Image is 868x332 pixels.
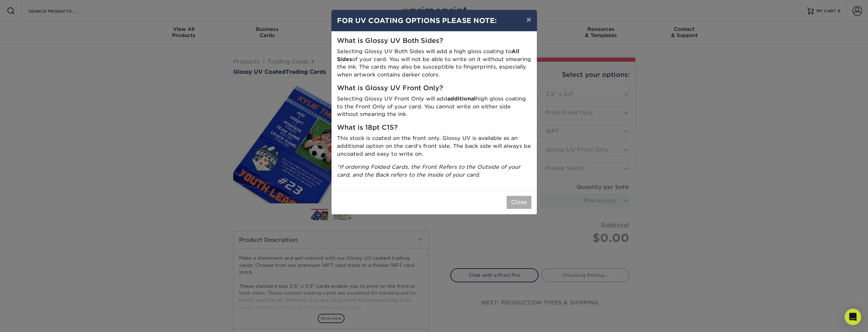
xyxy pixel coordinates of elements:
[521,10,537,29] button: ×
[507,196,531,209] button: Close
[337,15,531,26] h4: FOR UV COATING OPTIONS PLEASE NOTE:
[337,48,519,62] strong: All Sides
[337,164,520,178] i: *If ordering Folded Cards, the Front Refers to the Outside of your card, and the Back refers to t...
[337,124,531,132] h5: What is 18pt C1S?
[337,37,531,45] h5: What is Glossy UV Both Sides?
[337,84,531,92] h5: What is Glossy UV Front Only?
[337,48,531,79] p: Selecting Glossy UV Both Sides will add a high gloss coating to of your card. You will not be abl...
[447,95,476,102] strong: additional
[337,134,531,158] p: This stock is coated on the front only. Glossy UV is available as an additional option on the car...
[337,95,531,118] p: Selecting Glossy UV Front Only will add high gloss coating to the Front Only of your card. You ca...
[845,309,861,325] div: Open Intercom Messenger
